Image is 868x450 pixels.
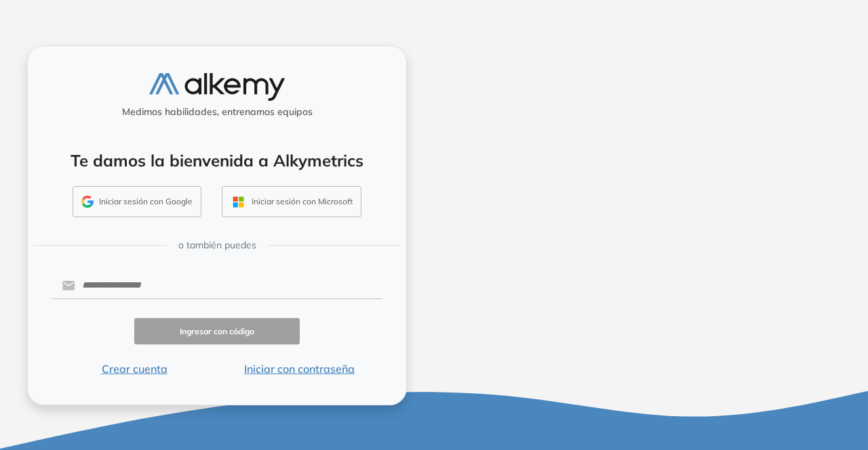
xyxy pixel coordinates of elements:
[178,238,256,252] span: o también puedes
[81,196,94,208] img: GMAIL_ICON
[624,293,868,450] iframe: Chat Widget
[45,151,389,171] h4: Te damos la bienvenida a Alkymetrics
[149,73,285,101] img: logo-alkemy
[231,194,246,210] img: OUTLOOK_ICON
[52,361,217,377] button: Crear cuenta
[134,318,300,344] button: Ingresar con código
[222,186,361,217] button: Iniciar sesión con Microsoft
[73,186,201,217] button: Iniciar sesión con Google
[217,361,382,377] button: Iniciar con contraseña
[624,293,868,450] div: Widget de chat
[33,106,401,118] h5: Medimos habilidades, entrenamos equipos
